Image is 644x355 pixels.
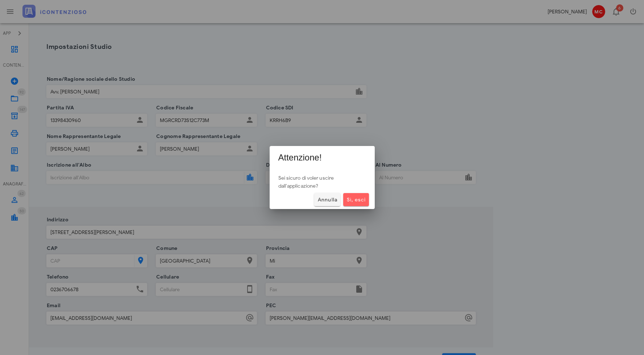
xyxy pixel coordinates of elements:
div: Sei sicuro di voler uscire dall'applicazione? [270,167,375,190]
button: Annulla [314,193,340,206]
div: Attenzione! [270,146,375,167]
span: Annulla [317,197,337,203]
span: Sì, esci [346,197,366,203]
button: Sì, esci [343,193,369,206]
